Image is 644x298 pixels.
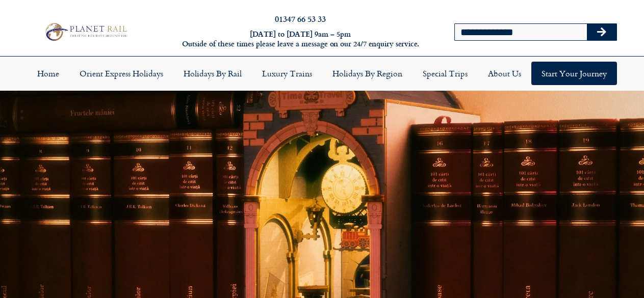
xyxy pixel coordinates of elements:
a: Holidays by Rail [173,62,252,85]
img: Planet Rail Train Holidays Logo [42,21,130,42]
a: 01347 66 53 33 [275,13,326,24]
a: About Us [478,62,531,85]
a: Home [27,62,69,85]
a: Orient Express Holidays [69,62,173,85]
a: Luxury Trains [252,62,322,85]
nav: Menu [5,62,639,85]
a: Holidays by Region [322,62,413,85]
button: Search [587,24,616,40]
a: Start your Journey [531,62,617,85]
a: Special Trips [413,62,478,85]
h6: [DATE] to [DATE] 9am – 5pm Outside of these times please leave a message on our 24/7 enquiry serv... [174,30,427,48]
